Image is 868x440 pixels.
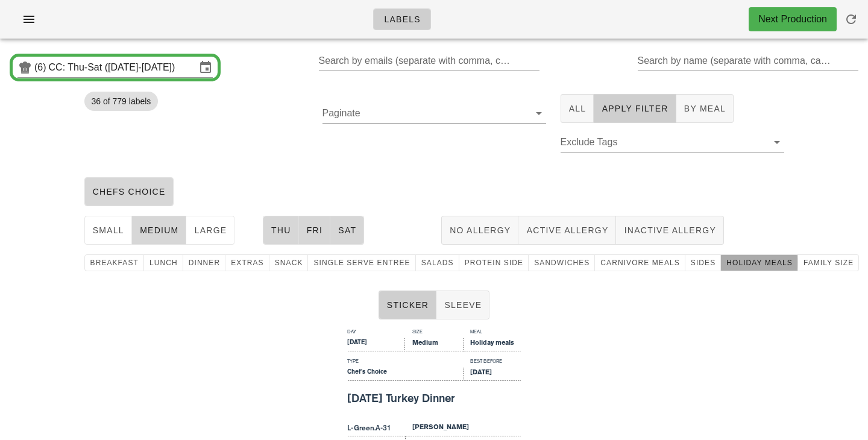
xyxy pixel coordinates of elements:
[441,216,518,245] button: No Allergy
[274,259,303,267] span: snack
[84,177,174,206] button: chefs choice
[561,133,784,152] div: Exclude Tags
[526,225,608,235] span: Active Allergy
[271,225,291,235] span: Thu
[561,94,594,123] button: All
[463,357,521,368] div: Best Before
[421,259,454,267] span: Salads
[188,259,221,267] span: dinner
[347,338,405,351] div: [DATE]
[92,225,124,235] span: small
[144,254,183,271] button: lunch
[444,300,482,310] span: Sleeve
[386,300,429,310] span: Sticker
[463,368,521,381] div: [DATE]
[338,225,356,235] span: Sat
[623,225,716,235] span: Inactive Allergy
[347,328,405,338] div: Day
[463,328,521,338] div: Meal
[149,259,178,267] span: lunch
[459,254,529,271] button: protein side
[84,216,132,245] button: small
[92,187,166,196] span: chefs choice
[726,259,793,267] span: holiday meals
[193,225,227,235] span: large
[518,216,616,245] button: Active Allergy
[416,254,459,271] button: Salads
[721,254,798,271] button: holiday meals
[449,225,511,235] span: No Allergy
[269,254,309,271] button: snack
[798,254,859,271] button: family size
[600,259,680,267] span: carnivore meals
[405,338,463,351] div: Medium
[464,259,524,267] span: protein side
[347,386,521,410] div: [DATE] Turkey Dinner
[263,216,299,245] button: Thu
[405,328,463,338] div: Size
[92,92,151,111] span: 36 of 779 labels
[347,368,463,381] div: Chef's Choice
[84,254,144,271] button: breakfast
[463,338,521,351] div: Holiday meals
[90,259,139,267] span: breakfast
[676,94,734,123] button: By Meal
[306,225,323,235] span: Fri
[313,259,410,267] span: single serve entree
[225,254,269,271] button: extras
[383,14,421,24] span: Labels
[405,423,521,436] div: [PERSON_NAME]
[347,423,405,436] div: L-Green.A-31
[347,357,463,368] div: Type
[330,216,364,245] button: Sat
[183,254,226,271] button: dinner
[601,104,668,113] span: Apply Filter
[322,104,546,123] div: Paginate
[529,254,595,271] button: sandwiches
[595,254,685,271] button: carnivore meals
[436,291,489,319] button: Sleeve
[132,216,187,245] button: medium
[379,291,437,319] button: Sticker
[616,216,724,245] button: Inactive Allergy
[373,8,431,30] a: Labels
[186,216,234,245] button: large
[758,12,827,27] div: Next Production
[684,104,726,113] span: By Meal
[308,254,415,271] button: single serve entree
[594,94,676,123] button: Apply Filter
[139,225,179,235] span: medium
[533,259,590,267] span: sandwiches
[803,259,854,267] span: family size
[690,259,715,267] span: Sides
[230,259,264,267] span: extras
[568,104,587,113] span: All
[299,216,331,245] button: Fri
[34,61,49,74] div: (6)
[685,254,721,271] button: Sides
